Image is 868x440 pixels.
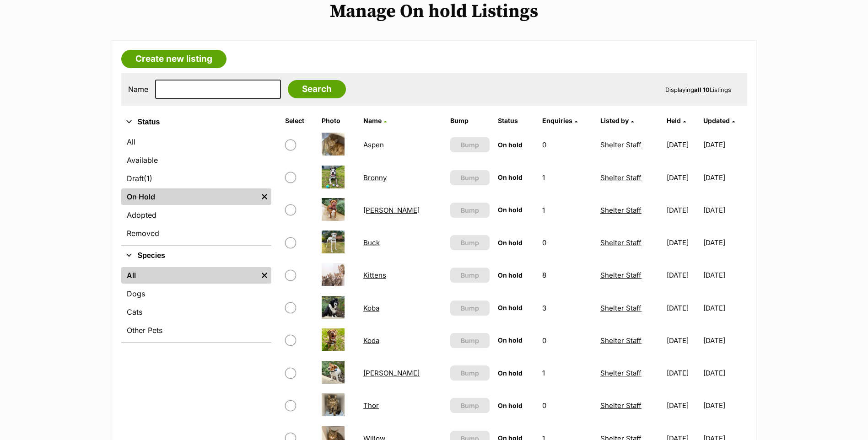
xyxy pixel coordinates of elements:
button: Bump [450,365,490,381]
td: 0 [539,325,596,356]
td: [DATE] [663,194,702,226]
span: On hold [498,369,523,377]
span: On hold [498,336,523,344]
a: [PERSON_NAME] [363,369,420,377]
button: Bump [450,170,490,185]
td: 1 [539,194,596,226]
span: Bump [461,336,479,345]
strong: all 10 [694,86,710,93]
td: [DATE] [703,292,746,324]
td: [DATE] [703,390,746,421]
a: On Hold [121,188,258,205]
td: [DATE] [663,259,702,291]
a: Buck [363,238,380,247]
a: Dogs [121,285,271,302]
a: Name [363,117,387,124]
td: 8 [539,259,596,291]
button: Bump [450,203,490,218]
span: On hold [498,304,523,311]
a: Listed by [600,117,634,124]
span: Updated [703,117,730,124]
td: 0 [539,390,596,421]
td: [DATE] [663,227,702,258]
td: [DATE] [703,259,746,291]
span: Bump [461,238,479,247]
td: [DATE] [663,292,702,324]
a: Bronny [363,173,387,182]
td: [DATE] [663,162,702,193]
span: translation missing: en.admin.listings.index.attributes.enquiries [542,117,572,124]
th: Photo [318,113,359,128]
span: (1) [144,173,152,184]
a: Cats [121,304,271,320]
a: Shelter Staff [600,401,642,410]
a: Shelter Staff [600,206,642,215]
a: Thor [363,401,379,410]
button: Bump [450,137,490,152]
td: [DATE] [663,325,702,356]
a: Shelter Staff [600,369,642,377]
th: Status [494,113,537,128]
span: Held [667,117,681,124]
span: Bump [461,140,479,150]
td: [DATE] [663,129,702,161]
td: 1 [539,162,596,193]
a: Shelter Staff [600,238,642,247]
a: Create new listing [121,50,226,68]
span: On hold [498,239,523,247]
button: Species [121,250,271,262]
td: [DATE] [703,357,746,389]
a: All [121,267,258,284]
button: Bump [450,333,490,348]
span: Bump [461,270,479,280]
span: Bump [461,368,479,378]
span: Displaying Listings [665,86,731,93]
span: Bump [461,303,479,313]
a: Shelter Staff [600,271,642,279]
th: Select [281,113,317,128]
a: Shelter Staff [600,173,642,182]
span: On hold [498,141,523,149]
td: [DATE] [703,227,746,258]
a: Adopted [121,207,271,223]
a: Updated [703,117,735,124]
span: Bump [461,173,479,182]
a: Remove filter [258,267,271,284]
span: Bump [461,205,479,215]
div: Species [121,265,271,342]
td: [DATE] [663,390,702,421]
a: Available [121,152,271,168]
button: Bump [450,235,490,250]
td: [DATE] [703,194,746,226]
a: Shelter Staff [600,304,642,312]
div: Status [121,132,271,245]
a: Remove filter [258,188,271,205]
a: Koba [363,304,379,312]
span: Bump [461,401,479,410]
button: Bump [450,300,490,316]
a: Held [667,117,686,124]
span: Listed by [600,117,629,124]
a: Kittens [363,271,386,279]
a: Shelter Staff [600,140,642,149]
a: Enquiries [542,117,577,124]
input: Search [288,80,346,98]
span: Name [363,117,382,124]
td: [DATE] [703,325,746,356]
a: Draft [121,170,271,187]
a: Koda [363,336,379,345]
a: Other Pets [121,322,271,338]
td: [DATE] [703,162,746,193]
span: On hold [498,402,523,409]
a: All [121,134,271,150]
a: Shelter Staff [600,336,642,345]
td: [DATE] [703,129,746,161]
span: On hold [498,206,523,214]
th: Bump [447,113,494,128]
td: 3 [539,292,596,324]
a: Removed [121,225,271,241]
a: [PERSON_NAME] [363,206,420,215]
td: 0 [539,129,596,161]
span: On hold [498,271,523,279]
button: Bump [450,398,490,413]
